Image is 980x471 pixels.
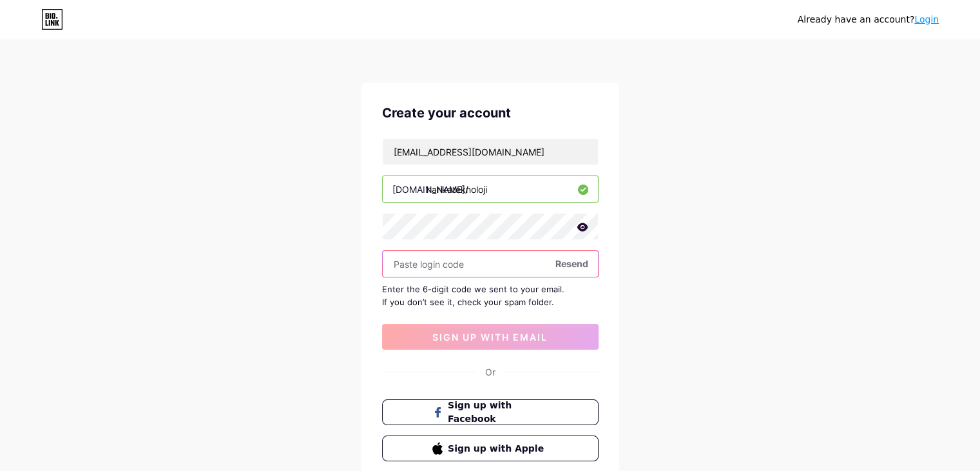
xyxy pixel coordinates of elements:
[382,436,599,461] button: Sign up with Apple
[382,103,599,123] div: Create your account
[382,283,599,308] div: Enter the 6-digit code we sent to your email. If you don’t see it, check your spam folder.
[392,183,468,196] div: [DOMAIN_NAME]/
[383,251,598,277] input: Paste login code
[432,332,548,343] span: sign up with email
[448,399,548,426] span: Sign up with Facebook
[485,365,495,379] div: Or
[382,399,599,425] button: Sign up with Facebook
[914,14,939,25] a: Login
[382,324,599,350] button: sign up with email
[798,13,939,26] div: Already have an account?
[383,176,598,202] input: username
[555,257,588,270] span: Resend
[448,442,548,456] span: Sign up with Apple
[383,139,598,165] input: Email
